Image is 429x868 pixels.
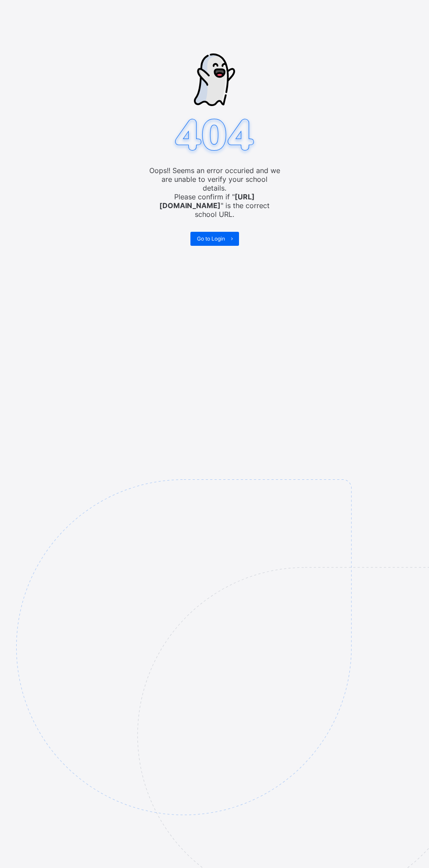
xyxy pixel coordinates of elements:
img: ghost-strokes.05e252ede52c2f8dbc99f45d5e1f5e9f.svg [194,53,235,106]
span: Go to Login [197,235,225,242]
span: Please confirm if " " is the correct school URL. [149,192,280,219]
span: Oops!! Seems an error occuried and we are unable to verify your school details. [149,166,280,192]
img: 404.8bbb34c871c4712298a25e20c4dc75c7.svg [171,116,258,156]
b: [URL][DOMAIN_NAME] [159,192,255,210]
